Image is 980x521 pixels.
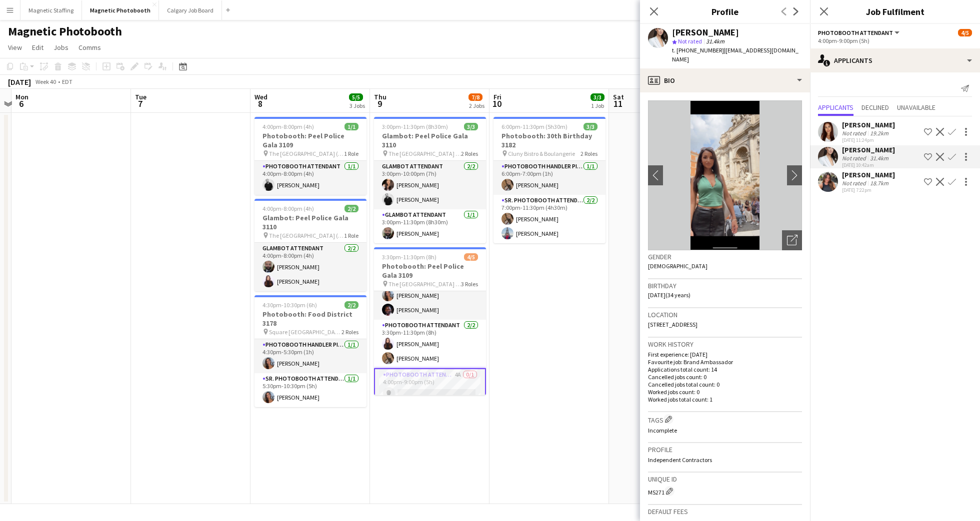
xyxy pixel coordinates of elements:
div: Not rated [842,129,868,137]
span: Edit [32,43,43,52]
h3: Photobooth: Peel Police Gala 3109 [254,131,366,149]
div: 1 Job [591,102,604,109]
span: Tue [135,92,146,101]
h3: Location [648,310,802,319]
app-card-role: Photobooth Attendant2/23:30pm-11:30pm (8h)[PERSON_NAME][PERSON_NAME] [374,271,486,320]
div: 6:00pm-11:30pm (5h30m)3/3Photobooth: 30th Birthday 3182 Cluny Bistro & Boulangerie2 RolesPhotoboo... [493,117,605,243]
div: [PERSON_NAME] [842,170,895,179]
span: Photobooth Attendant [818,29,893,36]
app-job-card: 4:00pm-8:00pm (4h)1/1Photobooth: Peel Police Gala 3109 The [GEOGRAPHIC_DATA] ([GEOGRAPHIC_DATA])1... [254,117,366,195]
div: 3 Jobs [349,102,365,109]
div: Applicants [810,48,980,72]
span: Fri [493,92,501,101]
app-job-card: 3:30pm-11:30pm (8h)4/5Photobooth: Peel Police Gala 3109 The [GEOGRAPHIC_DATA] ([GEOGRAPHIC_DATA])... [374,247,486,395]
div: 18.7km [868,179,890,187]
h3: Work history [648,340,802,349]
span: 1/1 [344,123,358,130]
div: Bio [640,68,810,92]
span: | [EMAIL_ADDRESS][DOMAIN_NAME] [672,46,798,63]
app-card-role: Glambot Attendant2/23:00pm-10:00pm (7h)[PERSON_NAME][PERSON_NAME] [374,161,486,209]
p: Cancelled jobs count: 0 [648,373,802,381]
p: Incomplete [648,427,802,434]
span: View [8,43,22,52]
span: 31.4km [704,37,726,45]
span: The [GEOGRAPHIC_DATA] ([GEOGRAPHIC_DATA]) [269,150,344,157]
div: [PERSON_NAME] [672,28,739,37]
div: 2 Jobs [469,102,484,109]
h3: Photobooth: Food District 3178 [254,310,366,328]
button: Calgary Job Board [159,0,222,20]
p: Cancelled jobs total count: 0 [648,381,802,388]
div: MS271 [648,486,802,496]
div: 31.4km [868,154,890,162]
p: First experience: [DATE] [648,351,802,358]
div: Not rated [842,154,868,162]
div: [DATE] 7:22pm [842,187,895,193]
h3: Profile [648,445,802,454]
a: View [4,41,26,54]
span: The [GEOGRAPHIC_DATA] ([GEOGRAPHIC_DATA]) [388,150,461,157]
p: Favourite job: Brand Ambassador [648,358,802,366]
span: 2 Roles [341,328,358,336]
span: 9 [372,98,386,109]
app-card-role: Photobooth Attendant1/14:00pm-8:00pm (4h)[PERSON_NAME] [254,161,366,195]
div: EDT [62,78,72,85]
span: 4:00pm-8:00pm (4h) [262,123,314,130]
span: 3:00pm-11:30pm (8h30m) [382,123,448,130]
span: Comms [78,43,101,52]
span: 3/3 [590,93,604,101]
span: The [GEOGRAPHIC_DATA] ([GEOGRAPHIC_DATA]) [388,280,461,288]
span: Applicants [818,104,853,111]
img: Crew avatar or photo [648,100,802,250]
span: Week 40 [33,78,58,85]
p: Applications total count: 14 [648,366,802,373]
app-card-role: Glambot Attendant1/13:00pm-11:30pm (8h30m)[PERSON_NAME] [374,209,486,243]
h3: Glambot: Peel Police Gala 3110 [254,213,366,231]
span: 11 [611,98,624,109]
span: 3 Roles [461,280,478,288]
span: 2/2 [344,301,358,309]
app-job-card: 4:30pm-10:30pm (6h)2/2Photobooth: Food District 3178 Square [GEOGRAPHIC_DATA] [GEOGRAPHIC_DATA]2 ... [254,295,366,407]
app-card-role: Photobooth Handler Pick-Up/Drop-Off1/16:00pm-7:00pm (1h)[PERSON_NAME] [493,161,605,195]
span: Not rated [678,37,702,45]
button: Photobooth Attendant [818,29,901,36]
span: [DATE] (34 years) [648,291,690,299]
h3: Profile [640,5,810,18]
span: t. [PHONE_NUMBER] [672,46,724,54]
span: 6 [14,98,28,109]
span: Wed [254,92,267,101]
span: Unavailable [897,104,935,111]
span: Sat [613,92,624,101]
span: The [GEOGRAPHIC_DATA] ([GEOGRAPHIC_DATA]) [269,232,344,239]
app-job-card: 4:00pm-8:00pm (4h)2/2Glambot: Peel Police Gala 3110 The [GEOGRAPHIC_DATA] ([GEOGRAPHIC_DATA])1 Ro... [254,199,366,291]
div: Open photos pop-in [782,230,802,250]
span: 8 [253,98,267,109]
span: 4:30pm-10:30pm (6h) [262,301,317,309]
span: Thu [374,92,386,101]
button: Magnetic Staffing [20,0,82,20]
span: Declined [861,104,889,111]
span: Square [GEOGRAPHIC_DATA] [GEOGRAPHIC_DATA] [269,328,341,336]
h3: Gender [648,252,802,261]
app-job-card: 3:00pm-11:30pm (8h30m)3/3Glambot: Peel Police Gala 3110 The [GEOGRAPHIC_DATA] ([GEOGRAPHIC_DATA])... [374,117,486,243]
span: 2/2 [344,205,358,212]
span: 1 Role [344,150,358,157]
h3: Unique ID [648,475,802,484]
span: 4/5 [464,253,478,261]
span: 3/3 [464,123,478,130]
span: 6:00pm-11:30pm (5h30m) [501,123,567,130]
h3: Birthday [648,281,802,290]
span: 4:00pm-8:00pm (4h) [262,205,314,212]
button: Magnetic Photobooth [82,0,159,20]
span: 3/3 [583,123,597,130]
p: Worked jobs total count: 1 [648,396,802,403]
div: [PERSON_NAME] [842,145,895,154]
div: [PERSON_NAME] [842,120,895,129]
div: 4:00pm-9:00pm (5h) [818,37,972,44]
div: [DATE] [8,77,31,87]
div: [DATE] 10:42am [842,162,895,168]
app-card-role: Glambot Attendant2/24:00pm-8:00pm (4h)[PERSON_NAME][PERSON_NAME] [254,243,366,291]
